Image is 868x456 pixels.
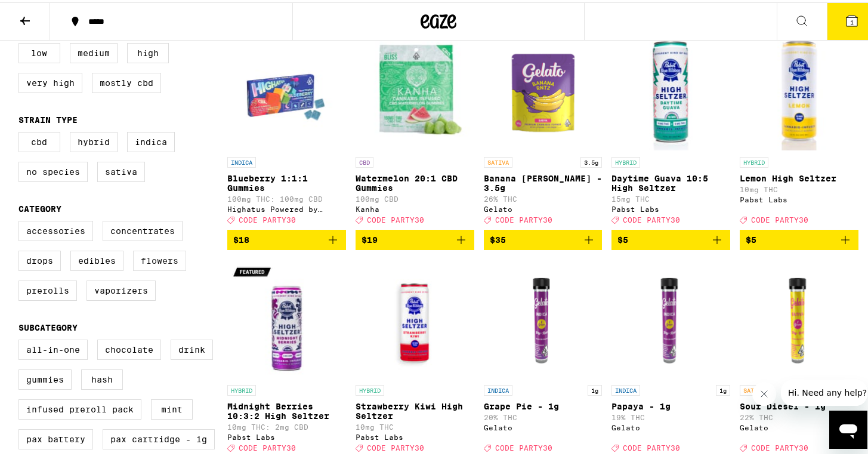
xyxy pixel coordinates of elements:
[18,248,61,269] label: Drops
[484,171,603,190] p: Banana [PERSON_NAME] - 3.5g
[97,159,145,180] label: Sativa
[18,202,61,211] legend: Category
[611,383,640,393] p: INDICA
[239,442,296,450] span: CODE PARTY30
[127,130,175,150] label: Indica
[356,399,474,418] p: Strawberry Kiwi High Seltzer
[227,171,346,190] p: Blueberry 1:1:1 Gummies
[740,155,768,165] p: HYBRID
[18,41,60,61] label: Low
[227,399,346,418] p: Midnight Berries 10:3:2 High Seltzer
[18,113,78,122] legend: Strain Type
[611,29,730,149] img: Pabst Labs - Daytime Guava 10:5 High Seltzer
[227,227,346,248] button: Add to bag
[752,380,776,403] iframe: Close message
[484,257,603,455] a: Open page for Grape Pie - 1g from Gelato
[81,367,123,387] label: Hash
[484,29,603,227] a: Open page for Banana Runtz - 3.5g from Gelato
[611,29,730,227] a: Open page for Daytime Guava 10:5 High Seltzer from Pabst Labs
[490,233,506,242] span: $35
[495,442,552,450] span: CODE PARTY30
[356,171,474,190] p: Watermelon 20:1 CBD Gummies
[18,427,93,447] label: PAX Battery
[740,183,858,191] p: 10mg THC
[227,203,346,211] div: Highatus Powered by Cannabiotix
[356,431,474,439] div: Pabst Labs
[151,397,193,417] label: Mint
[127,41,169,61] label: High
[356,193,474,201] p: 100mg CBD
[484,411,603,419] p: 20% THC
[367,442,424,450] span: CODE PARTY30
[239,214,296,221] span: CODE PARTY30
[227,383,256,393] p: HYBRID
[171,337,213,358] label: Drink
[367,214,424,221] span: CODE PARTY30
[484,383,512,393] p: INDICA
[356,29,474,227] a: Open page for Watermelon 20:1 CBD Gummies from Kanha
[611,193,730,201] p: 15mg THC
[18,367,72,387] label: Gummies
[495,214,552,221] span: CODE PARTY30
[356,203,474,211] div: Kanha
[716,383,730,393] p: 1g
[227,29,346,149] img: Highatus Powered by Cannabiotix - Blueberry 1:1:1 Gummies
[611,203,730,211] div: Pabst Labs
[227,29,346,227] a: Open page for Blueberry 1:1:1 Gummies from Highatus Powered by Cannabiotix
[611,257,730,455] a: Open page for Papaya - 1g from Gelato
[484,399,603,409] p: Grape Pie - 1g
[18,397,141,417] label: Infused Preroll Pack
[740,171,858,181] p: Lemon High Seltzer
[103,427,215,447] label: PAX Cartridge - 1g
[227,257,346,455] a: Open page for Midnight Berries 10:3:2 High Seltzer from Pabst Labs
[746,233,756,242] span: $5
[740,421,858,429] div: Gelato
[484,421,603,429] div: Gelato
[18,70,82,91] label: Very High
[484,257,603,377] img: Gelato - Grape Pie - 1g
[484,29,603,149] img: Gelato - Banana Runtz - 3.5g
[751,214,808,221] span: CODE PARTY30
[227,421,346,429] p: 10mg THC: 2mg CBD
[740,29,858,227] a: Open page for Lemon High Seltzer from Pabst Labs
[781,377,867,403] iframe: Message from company
[70,41,118,61] label: Medium
[133,248,186,269] label: Flowers
[356,257,474,455] a: Open page for Strawberry Kiwi High Seltzer from Pabst Labs
[18,218,93,239] label: Accessories
[611,421,730,429] div: Gelato
[740,257,858,377] img: Gelato - Sour Diesel - 1g
[18,337,88,358] label: All-In-One
[829,408,867,446] iframe: Button to launch messaging window
[18,159,88,180] label: No Species
[356,421,474,429] p: 10mg THC
[617,233,628,242] span: $5
[611,155,640,165] p: HYBRID
[356,227,474,248] button: Add to bag
[611,399,730,409] p: Papaya - 1g
[751,442,808,450] span: CODE PARTY30
[740,193,858,201] div: Pabst Labs
[356,257,474,377] img: Pabst Labs - Strawberry Kiwi High Seltzer
[740,227,858,248] button: Add to bag
[362,233,378,242] span: $19
[70,130,118,150] label: Hybrid
[623,214,680,221] span: CODE PARTY30
[484,227,603,248] button: Add to bag
[588,383,602,393] p: 1g
[484,155,512,165] p: SATIVA
[227,257,346,377] img: Pabst Labs - Midnight Berries 10:3:2 High Seltzer
[740,29,858,149] img: Pabst Labs - Lemon High Seltzer
[356,383,384,393] p: HYBRID
[611,411,730,419] p: 19% THC
[227,155,256,165] p: INDICA
[580,155,602,165] p: 3.5g
[18,321,78,330] legend: Subcategory
[850,16,854,23] span: 1
[611,257,730,377] img: Gelato - Papaya - 1g
[87,278,156,298] label: Vaporizers
[740,411,858,419] p: 22% THC
[70,248,123,269] label: Edibles
[227,193,346,201] p: 100mg THC: 100mg CBD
